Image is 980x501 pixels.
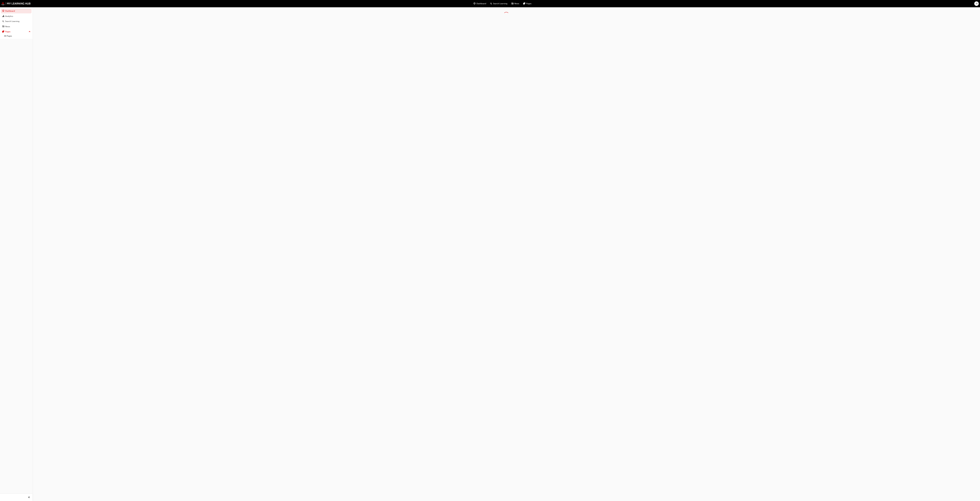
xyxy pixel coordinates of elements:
[5,20,19,23] div: Search Learning
[474,2,475,5] span: guage-icon
[1,9,32,13] a: Dashboard
[490,2,492,5] span: search-icon
[1,29,32,34] button: Pages
[476,2,486,5] span: Dashboard
[1,14,32,19] a: Analytics
[2,15,4,17] span: chart-icon
[488,1,509,6] a: search-iconSearch Learning
[2,26,4,28] span: news-icon
[521,1,534,6] a: pages-iconPages
[2,10,4,12] span: guage-icon
[29,30,30,33] span: up-icon
[1,2,31,5] img: mmal
[2,20,4,23] span: search-icon
[526,2,531,5] span: Pages
[511,2,513,5] span: news-icon
[509,1,521,6] a: news-iconNews
[28,496,30,499] span: prev-icon
[974,1,979,6] button: JS
[5,25,10,28] div: News
[1,24,32,29] a: News
[1,19,32,24] a: Search Learning
[3,34,32,38] a: All Pages
[523,2,525,5] span: pages-icon
[493,2,507,5] span: Search Learning
[2,31,4,33] span: pages-icon
[5,15,13,18] div: Analytics
[514,2,519,5] span: News
[1,8,32,29] button: DashboardAnalyticsSearch LearningNews
[976,2,978,5] span: JS
[471,1,488,6] a: guage-iconDashboard
[5,30,10,33] div: Pages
